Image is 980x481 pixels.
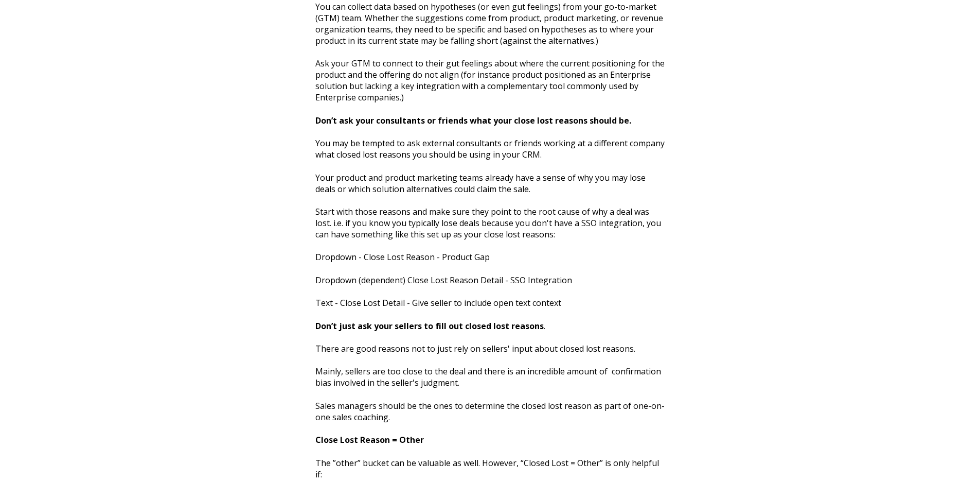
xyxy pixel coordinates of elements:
[315,434,665,445] p: Close Lost Reason = Other
[315,343,665,354] p: There are good reasons not to just rely on sellers' input about closed lost reasons.
[315,320,665,332] p: .
[315,457,665,480] p: The ”other” bucket can be valuable as well. However, “Closed Lost = Other” is only helpful if:
[315,400,665,423] p: Sales managers should be the ones to determine the closed lost reason as part of one-on-one sales...
[315,115,631,126] strong: Don’t ask your consultants or friends what your close lost reasons should be.
[315,297,665,308] p: Text - Close Lost Detail - Give seller to include open text context
[315,58,665,103] p: Ask your GTM to connect to their gut feelings about where the current positioning for the product...
[315,366,665,388] p: Mainly, sellers are too close to the deal and there is an incredible amount of confirmation bias ...
[315,138,665,160] p: You may be tempted to ask external consultants or friends working at a different company what clo...
[315,206,665,240] p: Start with those reasons and make sure they point to the root cause of why a deal was lost. i.e. ...
[315,1,665,46] p: You can collect data based on hypotheses (or even gut feelings) from your go-to-market (GTM) team...
[315,320,544,332] strong: Don’t just ask your sellers to fill out closed lost reasons
[315,251,665,263] p: Dropdown - Close Lost Reason - Product Gap
[315,274,665,286] p: Dropdown (dependent) Close Lost Reason Detail - SSO Integration
[315,172,665,195] p: Your product and product marketing teams already have a sense of why you may lose deals or which ...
